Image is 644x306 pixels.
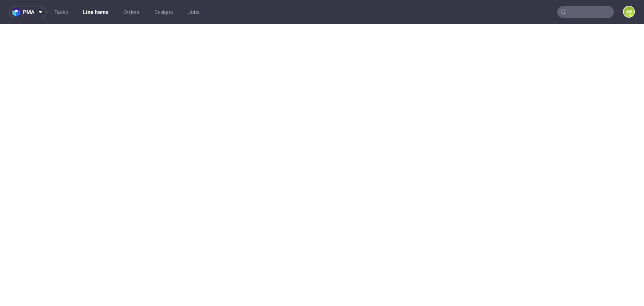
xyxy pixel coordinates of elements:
a: Tasks [50,6,72,18]
a: Orders [119,6,144,18]
button: pma [9,6,47,18]
a: Designs [150,6,177,18]
img: logo [12,8,23,17]
figcaption: JW [624,6,634,17]
a: Jobs [183,6,204,18]
a: Line Items [78,6,113,18]
span: pma [23,9,34,15]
